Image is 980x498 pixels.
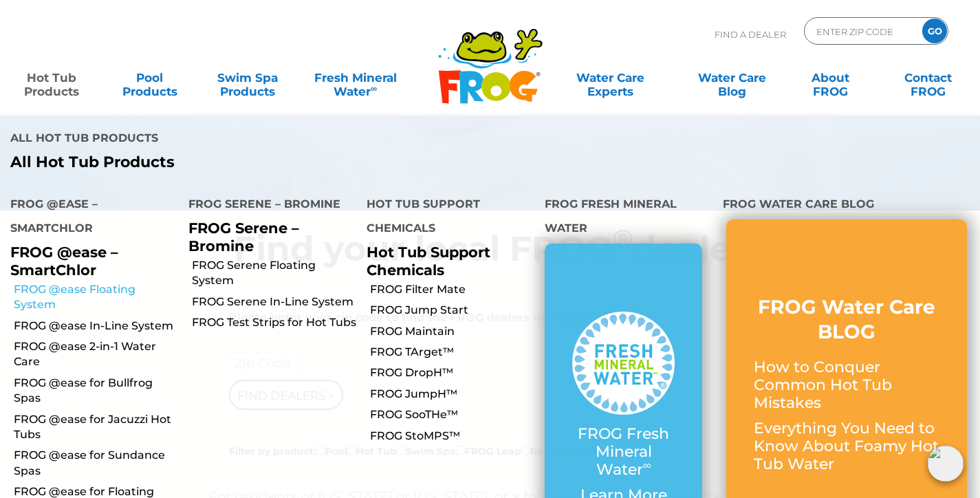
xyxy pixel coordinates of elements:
[715,17,786,52] p: Find A Dealer
[545,192,702,243] h4: FROG Fresh Mineral Water
[367,192,524,243] h4: Hot Tub Support Chemicals
[370,324,534,339] a: FROG Maintain
[14,448,178,479] a: FROG @ease for Sundance Spas
[643,458,651,472] sup: ∞
[370,365,534,380] a: FROG DropH™
[754,294,939,345] h3: FROG Water Care BLOG
[307,64,403,91] a: Fresh MineralWater∞
[10,243,168,278] p: FROG @ease – SmartChlor
[188,192,346,219] h4: FROG Serene – Bromine
[370,387,534,402] a: FROG JumpH™
[210,64,286,91] a: Swim SpaProducts
[14,412,178,443] a: FROG @ease for Jacuzzi Hot Tubs
[10,153,480,171] a: All Hot Tub Products
[549,64,673,91] a: Water CareExperts
[14,64,90,91] a: Hot TubProducts
[367,243,490,278] a: Hot Tub Support Chemicals
[922,19,947,43] input: GO
[572,425,675,479] p: FROG Fresh Mineral Water
[694,64,770,91] a: Water CareBlog
[192,258,356,289] a: FROG Serene Floating System
[370,303,534,318] a: FROG Jump Start
[370,429,534,444] a: FROG StoMPS™
[14,376,178,407] a: FROG @ease for Bullfrog Spas
[111,64,188,91] a: PoolProducts
[754,420,939,474] p: Everything You Need to Know About Foamy Hot Tub Water
[370,407,534,422] a: FROG SooTHe™
[792,64,869,91] a: AboutFROG
[370,345,534,360] a: FROG TArget™
[890,64,966,91] a: ContactFROG
[14,282,178,313] a: FROG @ease Floating System
[371,83,377,94] sup: ∞
[10,126,480,153] h4: All Hot Tub Products
[188,219,346,254] p: FROG Serene – Bromine
[14,318,178,334] a: FROG @ease In-Line System
[928,446,963,481] img: openIcon
[815,21,908,41] input: Zip Code Form
[370,282,534,297] a: FROG Filter Mate
[10,192,168,243] h4: FROG @ease – SmartChlor
[192,315,356,330] a: FROG Test Strips for Hot Tubs
[192,294,356,310] a: FROG Serene In-Line System
[754,294,939,481] a: FROG Water Care BLOG How to Conquer Common Hot Tub Mistakes Everything You Need to Know About Foa...
[14,339,178,370] a: FROG @ease 2-in-1 Water Care
[754,358,939,413] p: How to Conquer Common Hot Tub Mistakes
[723,192,970,219] h4: FROG Water Care Blog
